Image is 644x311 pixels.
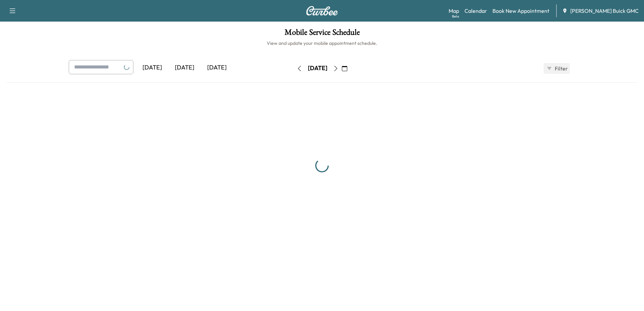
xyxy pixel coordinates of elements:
[452,14,459,19] div: Beta
[7,28,637,40] h1: Mobile Service Schedule
[555,64,567,73] span: Filter
[464,7,487,15] a: Calendar
[168,60,201,76] div: [DATE]
[201,60,233,76] div: [DATE]
[544,63,570,74] button: Filter
[570,7,639,15] span: [PERSON_NAME] Buick GMC
[492,7,549,15] a: Book New Appointment
[136,60,168,76] div: [DATE]
[7,40,637,47] h6: View and update your mobile appointment schedule.
[306,6,338,16] img: Curbee Logo
[449,7,459,15] a: MapBeta
[308,64,327,73] div: [DATE]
